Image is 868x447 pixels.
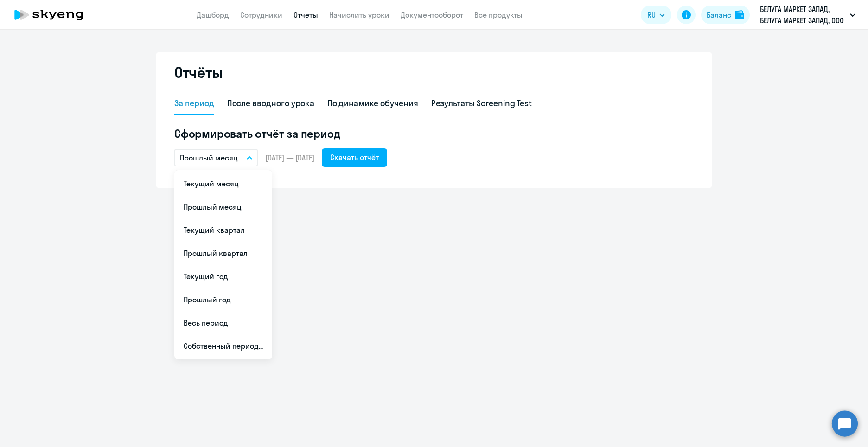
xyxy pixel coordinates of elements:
a: Начислить уроки [329,10,389,19]
div: Результаты Screening Test [431,97,532,109]
button: БЕЛУГА МАРКЕТ ЗАПАД, БЕЛУГА МАРКЕТ ЗАПАД, ООО [755,4,860,26]
button: Балансbalance [701,6,750,24]
a: Дашборд [197,10,229,19]
span: [DATE] — [DATE] [265,153,314,163]
div: После вводного урока [227,97,314,109]
a: Отчеты [294,10,318,19]
button: Скачать отчёт [322,148,387,167]
a: Сотрудники [240,10,282,19]
a: Все продукты [474,10,523,19]
div: За период [174,97,214,109]
p: Прошлый месяц [180,152,238,163]
p: БЕЛУГА МАРКЕТ ЗАПАД, БЕЛУГА МАРКЕТ ЗАПАД, ООО [760,4,846,26]
div: Баланс [707,9,731,20]
h5: Сформировать отчёт за период [174,126,694,141]
ul: RU [174,170,272,359]
h2: Отчёты [174,63,223,82]
div: По динамике обучения [327,97,418,109]
span: RU [647,9,656,20]
button: Прошлый месяц [174,149,258,166]
div: Скачать отчёт [330,152,379,163]
img: balance [735,10,744,19]
button: RU [641,6,671,24]
a: Документооборот [401,10,463,19]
